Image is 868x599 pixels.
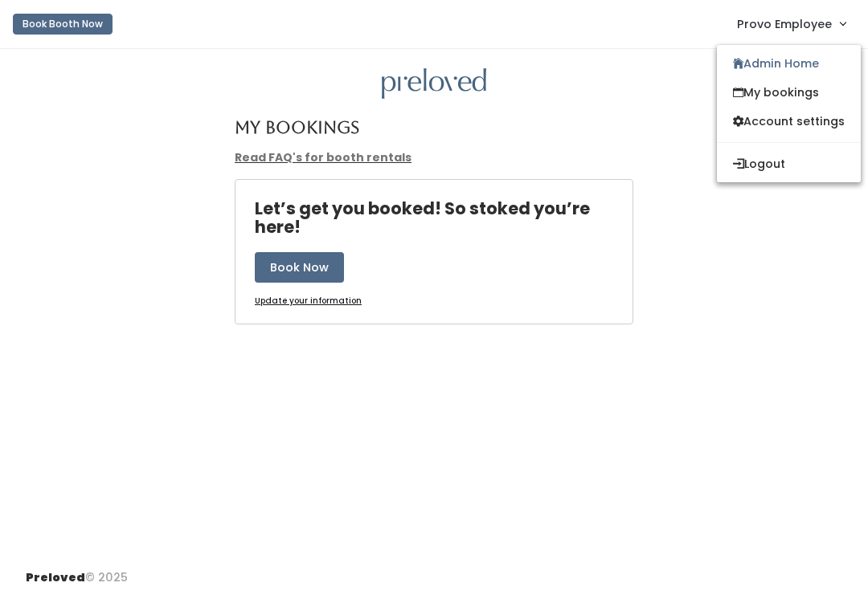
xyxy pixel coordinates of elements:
[255,199,633,236] h4: Let’s get you booked! So stoked you’re here!
[382,68,486,100] img: preloved logo
[717,78,861,107] a: My bookings
[13,6,113,42] a: Book Booth Now
[717,149,861,178] button: Logout
[717,49,861,78] a: Admin Home
[255,295,362,307] u: Update your information
[717,107,861,136] a: Account settings
[26,569,85,585] span: Preloved
[721,6,862,41] a: Provo Employee
[255,295,362,308] a: Update your information
[235,118,359,137] h4: My Bookings
[737,15,832,33] span: Provo Employee
[255,252,344,283] button: Book Now
[235,149,411,165] a: Read FAQ's for booth rentals
[13,14,113,35] button: Book Booth Now
[26,556,128,586] div: © 2025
